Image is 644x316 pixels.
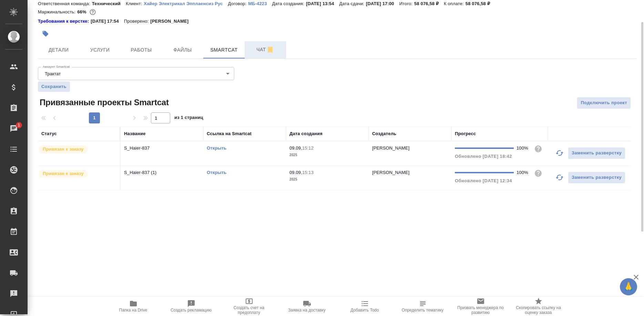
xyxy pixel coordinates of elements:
button: Добавить тэг [38,26,53,41]
p: Привязан к заказу [43,146,84,153]
button: Трактат [43,71,63,77]
p: 15:12 [302,145,314,151]
svg: Отписаться [266,46,274,54]
p: Хайер Электрикал Эпплаенсиз Рус [144,1,228,6]
p: [DATE] 17:54 [91,18,124,25]
a: МБ-4223 [248,0,272,6]
p: Маржинальность: [38,9,77,14]
p: Дата создания: [272,1,306,6]
span: Сохранить [41,83,67,90]
p: МБ-4223 [248,1,272,6]
span: 1 [13,122,24,129]
span: Чат [249,45,282,54]
p: Клиент: [126,1,144,6]
span: Привязанные проекты Smartcat [38,97,169,108]
div: Прогресс [455,130,476,137]
p: Дата сдачи: [339,1,366,6]
button: Заменить разверстку [568,172,625,184]
a: Хайер Электрикал Эпплаенсиз Рус [144,0,228,6]
p: Проверено: [124,18,151,25]
div: 100% [517,169,529,176]
p: 15:13 [302,170,314,175]
button: Обновить прогресс [551,169,568,186]
span: Smartcat [207,46,241,54]
div: Трактат [38,67,234,80]
p: 66% [77,9,88,14]
p: 2025 [289,152,365,159]
a: 1 [2,120,26,137]
span: Заменить разверстку [572,149,622,157]
p: [DATE] 17:00 [366,1,399,6]
span: 🙏 [623,280,634,294]
button: 🙏 [620,278,637,295]
p: S_Haier-837 (1) [124,169,200,176]
p: [PERSON_NAME] [372,170,410,175]
div: Дата создания [289,130,323,137]
div: Создатель [372,130,396,137]
p: К оплате: [444,1,466,6]
button: Подключить проект [577,97,631,109]
span: Заменить разверстку [572,174,622,182]
span: из 1 страниц [174,113,203,123]
span: Обновлено [DATE] 18:42 [455,154,512,159]
div: 100% [517,145,529,152]
span: Работы [125,46,158,54]
p: [PERSON_NAME] [372,145,410,151]
p: Ответственная команда: [38,1,92,6]
span: Обновлено [DATE] 12:34 [455,178,512,183]
a: Открыть [207,145,226,151]
div: Название [124,130,145,137]
button: 16344.28 RUB; [88,8,97,17]
p: Привязан к заказу [43,170,84,177]
a: Открыть [207,170,226,175]
span: Детали [42,46,75,54]
span: Услуги [83,46,116,54]
div: Нажми, чтобы открыть папку с инструкцией [38,18,91,25]
p: [PERSON_NAME] [150,18,194,25]
p: Итого: [399,1,414,6]
span: Файлы [166,46,199,54]
p: 58 076,58 ₽ [466,1,495,6]
button: Сохранить [38,81,70,92]
span: Подключить проект [581,99,627,107]
p: S_Haier-837 [124,145,200,152]
p: 09.09, [289,170,302,175]
button: Заменить разверстку [568,147,625,159]
a: Требования к верстке: [38,18,91,25]
p: 2025 [289,176,365,183]
p: Технический [92,1,126,6]
p: 58 076,58 ₽ [414,1,444,6]
p: Договор: [228,1,248,6]
p: 09.09, [289,145,302,151]
p: [DATE] 13:54 [306,1,339,6]
div: Статус [41,130,57,137]
div: Ссылка на Smartcat [207,130,252,137]
button: Обновить прогресс [551,145,568,161]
